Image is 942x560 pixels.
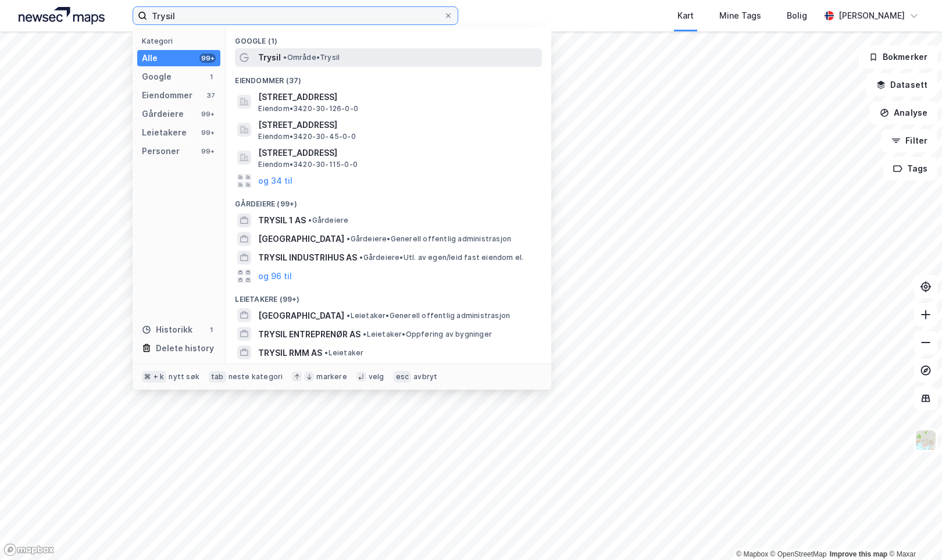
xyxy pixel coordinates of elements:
div: Kart [677,9,694,23]
span: TRYSIL INDUSTRIHUS AS [258,251,357,265]
span: [STREET_ADDRESS] [258,118,537,132]
span: [STREET_ADDRESS] [258,90,537,104]
div: Delete history [156,341,214,355]
div: Kontrollprogram for chat [884,504,942,560]
div: Bolig [787,9,807,23]
div: avbryt [413,372,437,381]
iframe: Chat Widget [884,504,942,560]
button: Filter [882,129,937,152]
span: Eiendom • 3420-30-115-0-0 [258,160,358,169]
span: Område • Trysil [283,53,340,62]
span: [STREET_ADDRESS] [258,146,537,160]
span: TRYSIL RMM AS [258,346,322,360]
span: Gårdeiere • Utl. av egen/leid fast eiendom el. [359,253,523,262]
div: 99+ [199,128,216,137]
div: 99+ [199,147,216,156]
div: Eiendommer [142,88,192,102]
span: TRYSIL 1 AS [258,213,306,227]
div: Leietakere (99+) [226,286,551,306]
span: [GEOGRAPHIC_DATA] [258,309,344,323]
span: • [363,330,366,338]
a: Mapbox [736,550,768,558]
span: • [347,234,350,243]
span: • [283,53,287,62]
div: Leietakere [142,126,187,140]
div: Historikk [142,323,192,337]
a: Improve this map [830,550,887,558]
img: Z [915,429,937,451]
div: Google [142,70,172,84]
div: Kategori [142,37,220,45]
span: • [359,253,363,262]
button: Datasett [866,73,937,97]
div: [PERSON_NAME] [838,9,905,23]
div: nytt søk [169,372,199,381]
button: Analyse [870,101,937,124]
input: Søk på adresse, matrikkel, gårdeiere, leietakere eller personer [147,7,444,24]
div: 99+ [199,109,216,119]
span: Eiendom • 3420-30-45-0-0 [258,132,355,141]
div: neste kategori [229,372,283,381]
span: Gårdeiere [308,216,348,225]
div: Personer [142,144,180,158]
div: Eiendommer (37) [226,67,551,88]
div: 1 [206,325,216,334]
span: Gårdeiere • Generell offentlig administrasjon [347,234,511,244]
a: Mapbox homepage [3,543,55,557]
button: og 34 til [258,174,292,188]
div: velg [369,372,384,381]
span: TRYSIL ENTREPRENØR AS [258,327,361,341]
span: Leietaker • Generell offentlig administrasjon [347,311,510,320]
span: • [347,311,350,320]
div: esc [394,371,412,383]
div: ⌘ + k [142,371,166,383]
div: tab [209,371,226,383]
span: Trysil [258,51,281,65]
span: Leietaker [324,348,363,358]
div: Alle [142,51,158,65]
span: [GEOGRAPHIC_DATA] [258,232,344,246]
a: OpenStreetMap [770,550,827,558]
span: • [308,216,312,224]
button: Bokmerker [859,45,937,69]
div: 99+ [199,53,216,63]
div: Mine Tags [719,9,761,23]
span: Eiendom • 3420-30-126-0-0 [258,104,358,113]
span: Leietaker • Oppføring av bygninger [363,330,492,339]
div: 37 [206,91,216,100]
div: Gårdeiere (99+) [226,190,551,211]
div: markere [316,372,347,381]
img: logo.a4113a55bc3d86da70a041830d287a7e.svg [19,7,105,24]
button: Tags [883,157,937,180]
span: • [324,348,328,357]
div: Gårdeiere [142,107,184,121]
div: 1 [206,72,216,81]
div: Google (1) [226,27,551,48]
button: og 96 til [258,269,292,283]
